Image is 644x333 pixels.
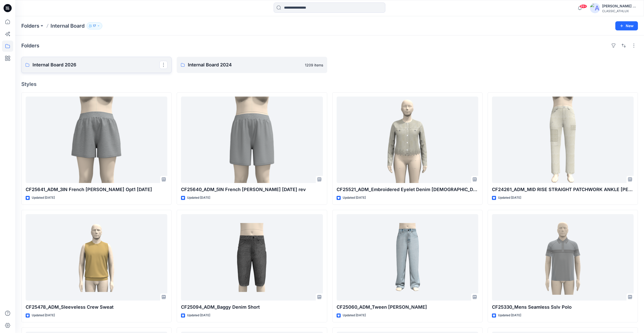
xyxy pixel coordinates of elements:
[177,57,327,73] a: Internal Board 20241209 items
[187,313,210,318] p: Updated [DATE]
[602,3,638,9] div: [PERSON_NAME] Cfai
[181,97,323,183] a: CF25640_ADM_5IN French Terry Short 24APR25 rev
[181,214,323,301] a: CF25094_ADM_Baggy Denim Short
[498,313,521,318] p: Updated [DATE]
[337,186,478,193] p: CF25521_ADM_Embroidered Eyelet Denim [DEMOGRAPHIC_DATA] Jacket
[21,43,39,49] h4: Folders
[188,61,302,68] p: Internal Board 2024
[492,304,634,311] p: CF25330_Mens Seamless Sslv Polo
[602,9,638,13] div: CLASSIC_ATHLUX
[580,4,587,8] span: 99+
[181,304,323,311] p: CF25094_ADM_Baggy Denim Short
[51,22,85,29] p: Internal Board
[93,23,96,29] p: 17
[26,214,167,301] a: CF25478_ADM_Sleeveless Crew Sweat
[590,3,600,13] img: avatar
[187,195,210,200] p: Updated [DATE]
[337,97,478,183] a: CF25521_ADM_Embroidered Eyelet Denim Lady Jacket
[492,214,634,301] a: CF25330_Mens Seamless Sslv Polo
[32,313,55,318] p: Updated [DATE]
[498,195,521,200] p: Updated [DATE]
[26,186,167,193] p: CF25641_ADM_3IN French [PERSON_NAME] Opt1 [DATE]
[32,195,55,200] p: Updated [DATE]
[21,81,638,87] h4: Styles
[26,304,167,311] p: CF25478_ADM_Sleeveless Crew Sweat
[87,22,102,29] button: 17
[337,214,478,301] a: CF25060_ADM_Tween Baggy Denim Jeans
[21,22,39,29] a: Folders
[492,186,634,193] p: CF24261_ADM_MID RISE STRAIGHT PATCHWORK ANKLE [PERSON_NAME]
[492,97,634,183] a: CF24261_ADM_MID RISE STRAIGHT PATCHWORK ANKLE JEAN
[305,62,323,68] p: 1209 items
[343,195,366,200] p: Updated [DATE]
[337,304,478,311] p: CF25060_ADM_Tween [PERSON_NAME]
[21,57,172,73] a: Internal Board 2026
[615,21,638,30] button: New
[26,97,167,183] a: CF25641_ADM_3IN French Terry Short Opt1 25APR25
[343,313,366,318] p: Updated [DATE]
[32,61,159,68] p: Internal Board 2026
[181,186,323,193] p: CF25640_ADM_5IN French [PERSON_NAME] [DATE] rev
